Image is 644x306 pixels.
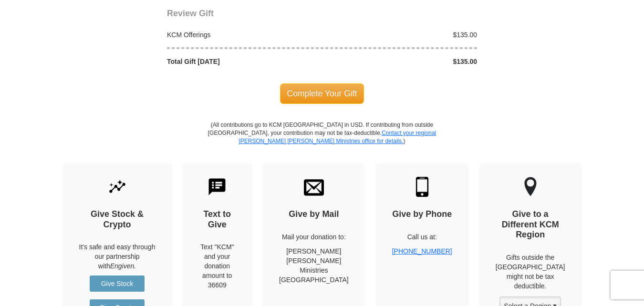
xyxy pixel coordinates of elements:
[524,177,537,197] img: other-region
[207,177,227,197] img: text-to-give.svg
[208,121,436,163] p: (All contributions go to KCM [GEOGRAPHIC_DATA] in USD. If contributing from outside [GEOGRAPHIC_D...
[279,246,349,285] p: [PERSON_NAME] [PERSON_NAME] Ministries [GEOGRAPHIC_DATA]
[392,209,452,220] h4: Give by Phone
[239,130,436,144] a: Contact your regional [PERSON_NAME] [PERSON_NAME] Ministries office for details.
[496,253,565,291] p: Gifts outside the [GEOGRAPHIC_DATA] might not be tax deductible.
[322,30,482,40] div: $135.00
[280,83,364,103] span: Complete Your Gift
[167,9,214,18] span: Review Gift
[162,57,322,66] div: Total Gift [DATE]
[90,275,145,292] a: Give Stock
[279,232,349,242] p: Mail your donation to:
[392,232,452,242] p: Call us at:
[304,177,324,197] img: envelope.svg
[79,209,156,230] h4: Give Stock & Crypto
[199,242,236,290] div: Text "KCM" and your donation amount to 36609
[496,209,565,240] h4: Give to a Different KCM Region
[107,177,127,197] img: give-by-stock.svg
[322,57,482,66] div: $135.00
[392,247,452,255] a: [PHONE_NUMBER]
[412,177,432,197] img: mobile.svg
[199,209,236,230] h4: Text to Give
[79,242,156,271] p: It's safe and easy through our partnership with
[162,30,322,40] div: KCM Offerings
[110,262,136,270] i: Engiven.
[279,209,349,220] h4: Give by Mail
